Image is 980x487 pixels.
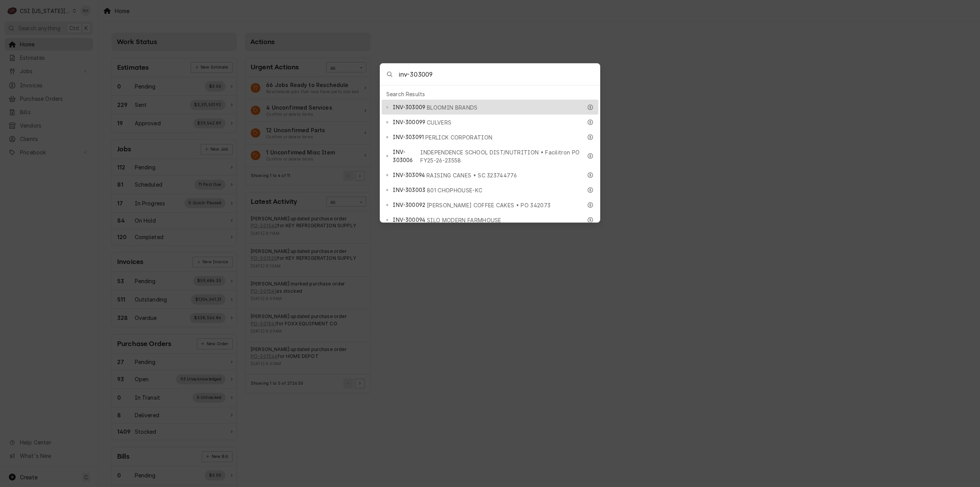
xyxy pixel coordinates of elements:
input: Search anything [399,64,600,85]
span: INV-300094 [393,216,425,224]
span: INV-303003 [393,186,425,194]
span: BLOOMIN BRANDS [427,103,477,112]
span: INV-303091 [393,133,424,141]
span: SILO MODERN FARMHOUSE [427,216,501,224]
div: Global Command Menu [380,63,600,223]
span: CULVERS [427,118,451,126]
span: PERLICK CORPORATION [425,133,492,141]
span: INV-303094 [393,171,425,179]
span: INV-300099 [393,118,425,126]
span: INV-300092 [393,201,425,209]
span: INV-303006 [393,148,419,164]
span: INV-303009 [393,103,425,111]
span: RAISING CANES • SC 323744776 [426,171,517,179]
span: INDEPENDENCE SCHOOL DIST/NUTRITION • Facilitron PO FY25-26-23558 [420,148,582,164]
span: [PERSON_NAME] COFFEE CAKES • PO 342073 [427,201,550,209]
div: Search Results [382,89,598,100]
span: 801 CHOPHOUSE-KC [427,186,482,194]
